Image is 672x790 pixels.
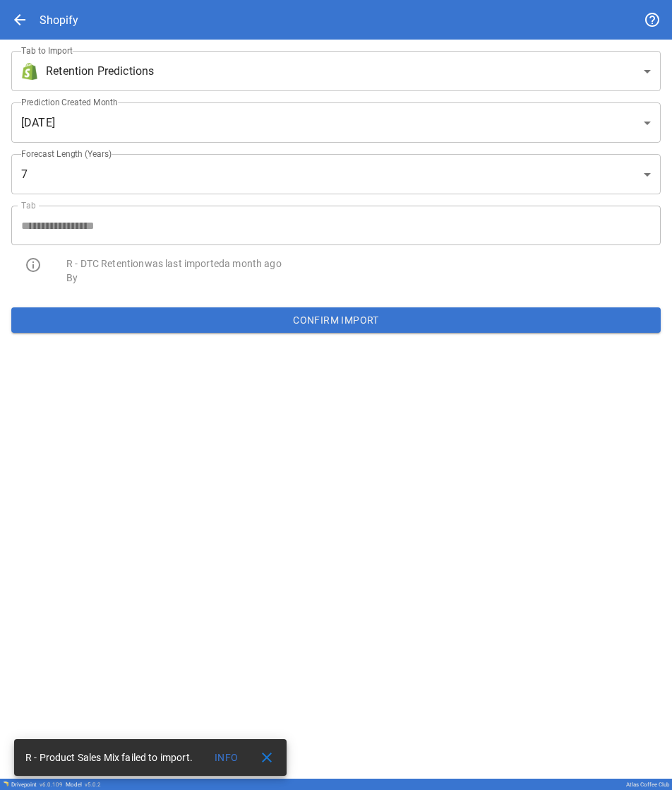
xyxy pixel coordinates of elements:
div: R - Product Sales Mix failed to import. [25,745,193,770]
div: Atlas Coffee Club [626,782,669,788]
span: arrow_back [11,11,28,28]
label: Tab [21,199,36,211]
div: Shopify [40,13,78,27]
span: 7 [21,166,28,183]
button: Confirm Import [11,307,661,333]
p: By [66,271,661,285]
div: Drivepoint [11,782,63,788]
label: Tab to Import [21,45,73,57]
span: v 6.0.109 [40,782,63,788]
button: Info [204,745,249,770]
div: Model [66,782,101,788]
span: [DATE] [21,114,55,131]
span: v 5.0.2 [85,782,101,788]
img: Drivepoint [3,781,8,786]
span: info_outline [25,257,42,273]
span: close [258,749,275,766]
label: Forecast Length (Years) [21,148,112,160]
p: R - DTC Retention was last imported a month ago [66,257,661,271]
img: brand icon not found [21,63,38,80]
span: Retention Predictions [46,63,154,80]
label: Prediction Created Month [21,96,118,108]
